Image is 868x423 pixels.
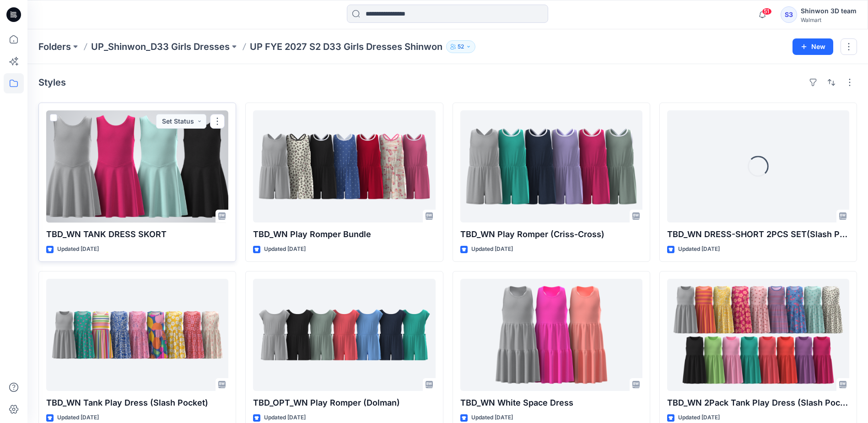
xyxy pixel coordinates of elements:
[458,42,464,52] p: 52
[801,16,857,23] div: Walmart
[471,244,513,254] p: Updated [DATE]
[253,228,435,241] p: TBD_WN Play Romper Bundle
[460,396,642,409] p: TBD_WN White Space Dress
[667,396,849,409] p: TBD_WN 2Pack Tank Play Dress (Slash Pocket)
[793,38,833,55] button: New
[46,279,228,391] a: TBD_WN Tank Play Dress (Slash Pocket)
[667,279,849,391] a: TBD_WN 2Pack Tank Play Dress (Slash Pocket)
[253,110,435,222] a: TBD_WN Play Romper Bundle
[667,228,849,241] p: TBD_WN DRESS-SHORT 2PCS SET(Slash Pocket)
[678,244,720,254] p: Updated [DATE]
[446,40,475,53] button: 52
[460,110,642,222] a: TBD_WN Play Romper (Criss-Cross)
[471,413,513,423] p: Updated [DATE]
[46,228,228,241] p: TBD_WN TANK DRESS SKORT
[801,5,857,16] div: Shinwon 3D team
[253,279,435,391] a: TBD_OPT_WN Play Romper (Dolman)
[460,279,642,391] a: TBD_WN White Space Dress
[253,396,435,409] p: TBD_OPT_WN Play Romper (Dolman)
[38,40,71,53] a: Folders
[762,8,772,15] span: 51
[264,244,306,254] p: Updated [DATE]
[91,40,230,53] a: UP_Shinwon_D33 Girls Dresses
[250,40,442,53] p: UP FYE 2027 S2 D33 Girls Dresses Shinwon
[46,110,228,222] a: TBD_WN TANK DRESS SKORT
[38,77,66,88] h4: Styles
[46,396,228,409] p: TBD_WN Tank Play Dress (Slash Pocket)
[264,413,306,423] p: Updated [DATE]
[678,413,720,423] p: Updated [DATE]
[781,6,797,23] div: S3
[57,413,99,423] p: Updated [DATE]
[57,244,99,254] p: Updated [DATE]
[460,228,642,241] p: TBD_WN Play Romper (Criss-Cross)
